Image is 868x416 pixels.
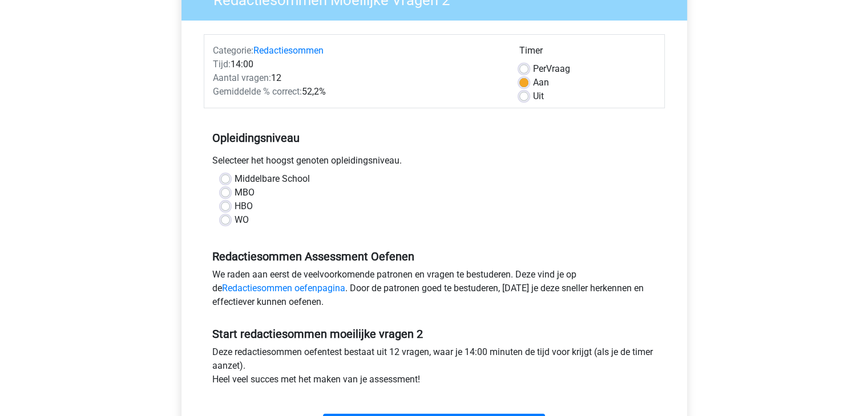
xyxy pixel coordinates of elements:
[212,327,656,341] h5: Start redactiesommen moeilijke vragen 2
[533,89,544,103] label: Uit
[204,268,665,313] div: We raden aan eerst de veelvoorkomende patronen en vragen te bestuderen. Deze vind je op de . Door...
[235,213,249,227] label: WO
[222,283,345,293] a: Redactiesommen oefenpagina
[533,62,570,76] label: Vraag
[213,59,231,70] span: Tijd:
[235,199,253,213] label: HBO
[519,44,656,62] div: Timer
[212,250,656,263] h5: Redactiesommen Assessment Oefenen
[213,45,253,56] span: Categorie:
[204,85,511,99] div: 52,2%
[204,154,665,172] div: Selecteer het hoogst genoten opleidingsniveau.
[533,63,546,74] span: Per
[204,71,511,85] div: 12
[212,127,656,149] h5: Opleidingsniveau
[235,172,310,186] label: Middelbare School
[235,186,255,199] label: MBO
[213,72,271,83] span: Aantal vragen:
[253,45,324,56] a: Redactiesommen
[213,86,302,97] span: Gemiddelde % correct:
[204,345,665,391] div: Deze redactiesommen oefentest bestaat uit 12 vragen, waar je 14:00 minuten de tijd voor krijgt (a...
[533,76,549,89] label: Aan
[204,58,511,71] div: 14:00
